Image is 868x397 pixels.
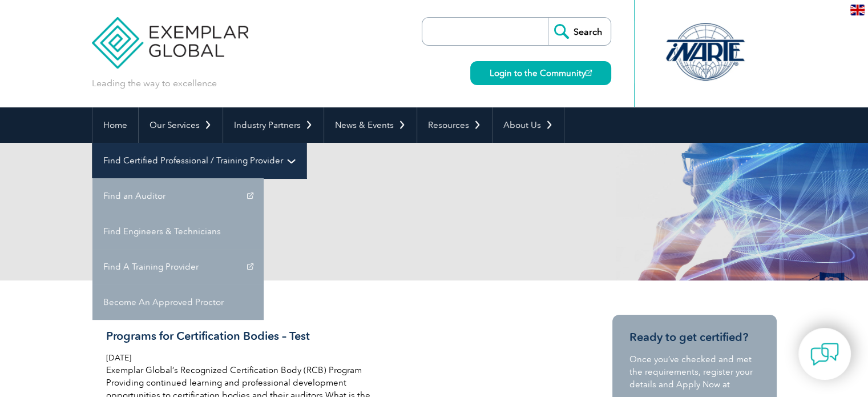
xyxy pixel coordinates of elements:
[324,107,417,143] a: News & Events
[223,107,324,143] a: Industry Partners
[850,5,865,15] img: en
[92,143,306,178] a: Find Certified Professional / Training Provider
[92,214,264,249] a: Find Engineers & Technicians
[106,353,131,363] span: [DATE]
[548,18,611,45] input: Search
[417,107,492,143] a: Resources
[586,70,592,76] img: open_square.png
[470,61,611,85] a: Login to the Community
[92,77,217,90] p: Leading the way to excellence
[92,178,264,214] a: Find an Auditor
[92,249,264,284] a: Find A Training Provider
[139,107,223,143] a: Our Services
[810,340,839,368] img: contact-chat.png
[92,189,530,211] h1: Search
[92,222,434,235] p: Results for:
[629,330,760,344] h3: Ready to get certified?
[492,107,564,143] a: About Us
[92,284,264,320] a: Become An Approved Proctor
[92,107,138,143] a: Home
[106,329,377,343] h3: Programs for Certification Bodies – Test
[629,353,760,391] p: Once you’ve checked and met the requirements, register your details and Apply Now at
